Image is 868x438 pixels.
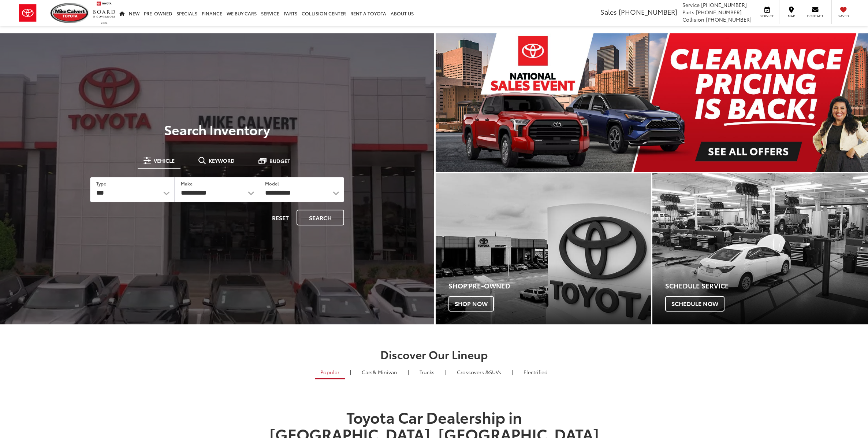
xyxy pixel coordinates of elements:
span: Parts [682,8,694,16]
a: Trucks [414,366,440,378]
label: Model [265,180,279,187]
h3: Search Inventory [31,122,403,137]
h4: Shop Pre-Owned [448,282,651,290]
span: Shop Now [448,296,494,312]
span: [PHONE_NUMBER] [701,1,747,8]
a: Popular [315,366,345,379]
label: Make [181,180,193,187]
button: Search [297,210,344,225]
span: Contact [807,14,823,18]
a: Shop Pre-Owned Shop Now [436,173,651,324]
span: Sales [600,7,617,16]
span: & Minivan [373,368,397,376]
label: Type [96,180,106,187]
span: [PHONE_NUMBER] [706,16,752,23]
div: Toyota [652,173,868,324]
span: Service [759,14,775,18]
span: Crossovers & [457,368,489,376]
span: Service [682,1,700,8]
span: Budget [269,158,290,163]
span: [PHONE_NUMBER] [619,7,677,16]
li: | [406,368,411,376]
li: | [443,368,448,376]
a: Cars [356,366,403,378]
span: Keyword [209,158,235,163]
li: | [510,368,515,376]
span: Collision [682,16,704,23]
div: Toyota [436,173,651,324]
a: Schedule Service Schedule Now [652,173,868,324]
a: SUVs [451,366,507,378]
span: Schedule Now [665,296,724,312]
h4: Schedule Service [665,282,868,290]
button: Reset [266,210,295,225]
img: Mike Calvert Toyota [51,3,89,23]
span: [PHONE_NUMBER] [696,8,742,16]
span: Saved [835,14,852,18]
h2: Discover Our Lineup [176,348,692,360]
span: Map [783,14,799,18]
li: | [348,368,353,376]
span: Vehicle [154,158,175,163]
a: Electrified [518,366,553,378]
